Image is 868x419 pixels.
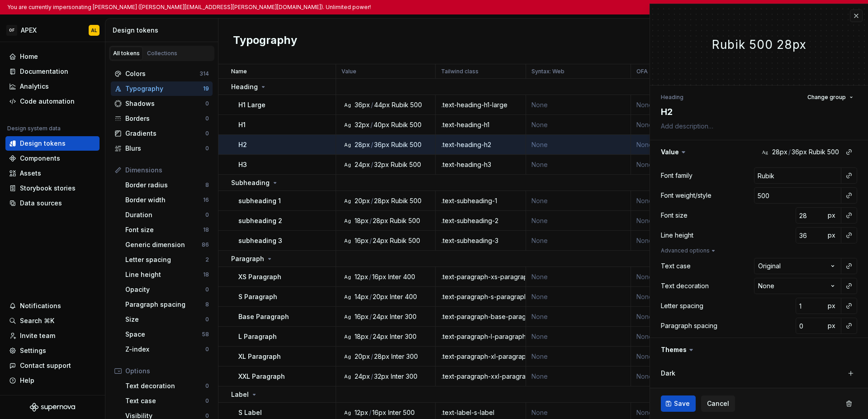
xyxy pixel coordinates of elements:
div: Generic dimension [125,240,202,249]
div: 0 [205,346,209,353]
div: 20px [355,352,370,361]
div: Z-index [125,345,205,354]
div: Documentation [20,67,68,76]
a: Colors314 [111,67,213,81]
div: APEX [21,26,37,35]
div: Inter [391,352,404,361]
div: Home [20,52,38,61]
a: Z-index0 [122,342,213,357]
div: Colors [125,69,199,78]
p: S Label [238,408,262,417]
button: Notifications [5,299,100,313]
p: subheading 3 [238,236,282,245]
div: Notifications [20,301,61,310]
div: 14px [355,292,369,301]
label: Dark [661,369,675,378]
div: 0 [205,397,209,405]
input: 0 [796,318,825,334]
div: 0 [205,100,209,107]
div: Ag [344,217,351,224]
div: 16px [355,236,369,245]
div: Rubik [391,120,408,129]
td: None [526,191,631,211]
button: Cancel [701,395,735,412]
div: Rubik [392,100,408,110]
a: Storybook stories [5,181,100,195]
div: 18 [203,271,209,278]
span: Change group [807,94,846,101]
p: L Paragraph [238,332,277,341]
div: / [371,160,373,169]
td: None [526,135,631,155]
div: 16px [372,408,386,417]
div: / [370,292,372,301]
div: Ag [344,237,351,244]
div: / [370,236,372,245]
div: Line height [125,270,203,279]
p: OFA [636,68,648,75]
div: 0 [205,145,209,152]
div: Font size [125,225,203,234]
div: Ag [344,333,351,340]
div: Analytics [20,82,49,91]
div: 500 [408,236,420,245]
td: None [526,267,631,287]
div: Ag [344,121,351,129]
div: 500 [410,120,422,129]
div: Ag [344,353,351,360]
div: 32px [374,160,389,169]
div: 28px [355,140,370,149]
p: XXL Paragraph [238,372,285,381]
div: Inter [390,312,403,321]
div: 24px [373,332,388,341]
td: None [526,231,631,251]
div: 500 [409,160,421,169]
a: Code automation [5,94,100,109]
div: Invite team [20,331,55,340]
div: / [371,100,373,110]
div: OF [6,25,17,36]
div: Font family [661,171,693,180]
div: 32px [374,372,389,381]
button: px [825,300,838,312]
a: Data sources [5,196,100,210]
button: px [825,319,838,332]
div: Assets [20,169,41,178]
div: 40px [374,120,389,129]
div: / [370,216,372,225]
div: 2 [205,256,209,263]
div: Letter spacing [125,255,205,264]
p: Name [231,68,247,75]
p: H1 [238,120,246,129]
div: Rubik [391,140,408,149]
input: 20 [796,227,825,243]
div: 300 [406,352,418,361]
div: Ag [344,101,351,109]
td: None [526,287,631,307]
span: px [828,231,835,239]
a: Space58 [122,327,213,342]
a: Blurs0 [111,141,213,156]
td: None [631,135,730,155]
div: 18 [203,226,209,233]
div: 12px [355,272,368,281]
div: Font weight/style [661,191,711,200]
div: Code automation [20,97,75,106]
td: None [631,191,730,211]
div: 500 [403,408,415,417]
a: Settings [5,343,100,358]
a: Invite team [5,329,100,343]
p: H3 [238,160,247,169]
div: 8 [205,181,209,189]
div: Shadows [125,99,205,108]
div: Opacity [125,285,205,294]
div: 0 [205,316,209,323]
div: Options [125,367,209,376]
span: Cancel [707,399,729,408]
div: Collections [147,50,177,57]
div: Design system data [7,125,61,132]
div: Rubik [391,160,408,169]
div: Typography [125,84,203,93]
div: .text-paragraph-xl-paragraph [436,352,525,361]
a: Paragraph spacing8 [122,297,213,312]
